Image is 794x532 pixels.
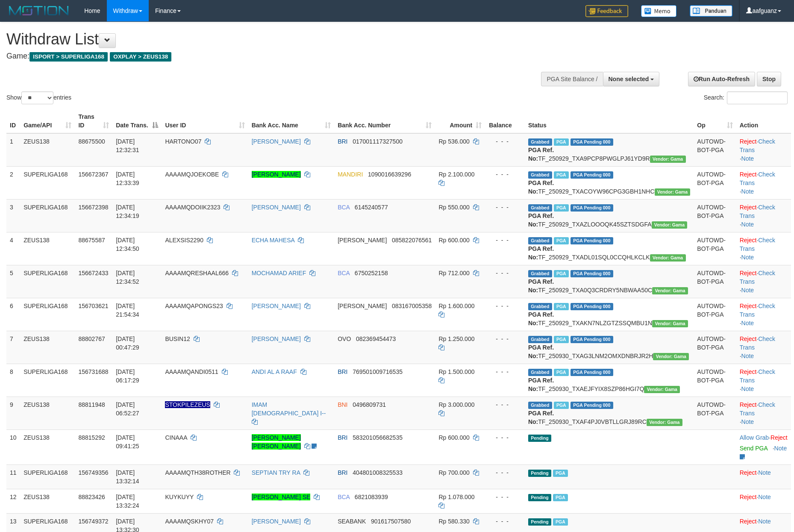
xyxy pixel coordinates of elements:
[554,204,569,212] span: Marked by aafsoycanthlai
[571,204,613,212] span: PGA Pending
[116,469,139,485] span: [DATE] 13:32:14
[525,166,694,199] td: TF_250929_TXACOYW96CPG3GBH1NHC
[488,335,521,343] div: - - -
[368,171,411,178] span: Copy 1090016639296 to clipboard
[338,335,351,342] span: OVO
[438,434,469,441] span: Rp 600.000
[740,469,757,476] a: Reject
[647,419,682,426] span: Vendor URL: https://trx31.1velocity.biz
[6,331,20,364] td: 7
[438,401,474,408] span: Rp 3.000.000
[116,368,139,384] span: [DATE] 06:17:29
[20,489,75,513] td: ZEUS138
[740,368,775,384] a: Check Trans
[694,199,736,232] td: AUTOWD-BOT-PGA
[438,204,469,211] span: Rp 550.000
[165,237,203,244] span: ALEXSIS2290
[740,518,757,525] a: Reject
[78,138,105,145] span: 88675500
[774,445,787,452] a: Note
[571,369,613,376] span: PGA Pending
[741,320,754,326] a: Note
[392,237,432,244] span: Copy 085822076561 to clipboard
[338,368,347,375] span: BRI
[488,269,521,277] div: - - -
[6,4,71,17] img: MOTION_logo.png
[741,221,754,228] a: Note
[75,109,112,133] th: Trans ID: activate to sort column ascending
[652,320,688,327] span: Vendor URL: https://trx31.1velocity.biz
[736,298,791,331] td: · ·
[757,72,781,86] a: Stop
[116,237,139,252] span: [DATE] 12:34:50
[21,91,53,104] select: Showentries
[650,254,686,262] span: Vendor URL: https://trx31.1velocity.biz
[334,109,435,133] th: Bank Acc. Number: activate to sort column ascending
[690,5,732,17] img: panduan.png
[20,232,75,265] td: ZEUS138
[20,331,75,364] td: ZEUS138
[78,171,108,178] span: 156672367
[736,166,791,199] td: · ·
[770,434,788,441] a: Reject
[353,469,403,476] span: Copy 404801008325533 to clipboard
[338,237,387,244] span: [PERSON_NAME]
[353,138,403,145] span: Copy 017001117327500 to clipboard
[694,331,736,364] td: AUTOWD-BOT-PGA
[694,166,736,199] td: AUTOWD-BOT-PGA
[78,270,108,276] span: 156672433
[704,91,788,104] label: Search:
[165,204,220,211] span: AAAAMQDOIIK2323
[6,232,20,265] td: 4
[554,303,569,310] span: Marked by aafchhiseyha
[571,303,613,310] span: PGA Pending
[736,489,791,513] td: ·
[528,344,554,359] b: PGA Ref. No:
[541,72,603,86] div: PGA Site Balance /
[528,270,552,277] span: Grabbed
[554,270,569,277] span: Marked by aafsoycanthlai
[653,353,689,360] span: Vendor URL: https://trx31.1velocity.biz
[528,369,552,376] span: Grabbed
[528,410,554,425] b: PGA Ref. No:
[488,468,521,477] div: - - -
[740,434,770,441] span: ·
[644,386,680,393] span: Vendor URL: https://trx31.1velocity.biz
[252,335,301,342] a: [PERSON_NAME]
[528,245,554,261] b: PGA Ref. No:
[488,400,521,409] div: - - -
[438,270,469,276] span: Rp 712.000
[736,464,791,489] td: ·
[252,237,294,244] a: ECHA MAHESA
[528,204,552,212] span: Grabbed
[528,147,554,162] b: PGA Ref. No:
[525,331,694,364] td: TF_250930_TXAG3LNM2OMXDNBRJR2H
[110,52,171,62] span: OXPLAY > ZEUS138
[252,368,297,375] a: ANDI AL A RAAF
[741,418,754,425] a: Note
[355,204,388,211] span: Copy 6145240577 to clipboard
[736,199,791,232] td: · ·
[338,434,347,441] span: BRI
[528,278,554,294] b: PGA Ref. No:
[740,303,775,318] a: Check Trans
[740,138,775,153] a: Check Trans
[694,232,736,265] td: AUTOWD-BOT-PGA
[740,171,757,178] a: Reject
[165,303,223,309] span: AAAAMQAPONGS23
[116,494,139,509] span: [DATE] 13:32:24
[488,433,521,442] div: - - -
[525,265,694,298] td: TF_250929_TXA0Q3CRDRY5NBWAA50C
[338,138,347,145] span: BRI
[652,287,688,294] span: Vendor URL: https://trx31.1velocity.biz
[6,429,20,464] td: 10
[528,494,551,501] span: Pending
[485,109,525,133] th: Balance
[116,204,139,219] span: [DATE] 12:34:19
[78,434,105,441] span: 88815292
[338,204,350,211] span: BCA
[694,109,736,133] th: Op: activate to sort column ascending
[438,518,469,525] span: Rp 580.330
[435,109,485,133] th: Amount: activate to sort column ascending
[740,303,757,309] a: Reject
